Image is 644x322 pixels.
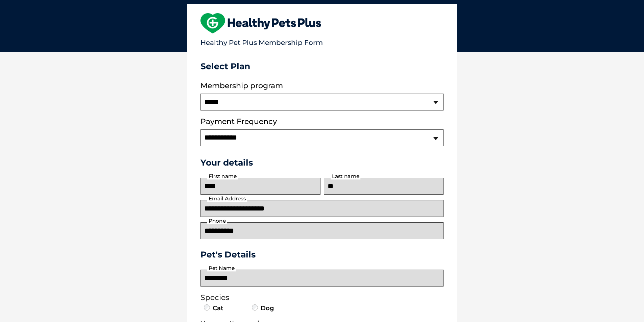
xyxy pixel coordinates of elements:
[331,173,360,179] label: Last name
[200,35,444,47] p: Healthy Pet Plus Membership Form
[200,157,444,168] h3: Your details
[200,13,321,33] img: heart-shape-hpp-logo-large.png
[207,196,247,202] label: Email Address
[200,61,444,71] h3: Select Plan
[200,293,444,302] legend: Species
[200,117,277,126] label: Payment Frequency
[207,218,227,224] label: Phone
[198,249,446,259] h3: Pet's Details
[207,173,238,179] label: First name
[200,81,444,90] label: Membership program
